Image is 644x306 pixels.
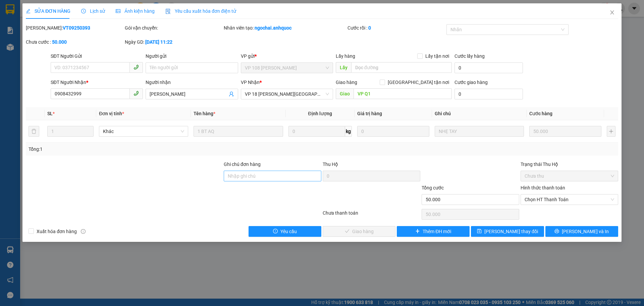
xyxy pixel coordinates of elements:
[354,88,452,99] input: Dọc đường
[133,91,139,96] span: phone
[525,194,614,205] span: Chọn HT Thanh Toán
[34,228,79,235] span: Xuất hóa đơn hàng
[415,229,420,234] span: plus
[47,111,53,116] span: SL
[280,228,297,235] span: Yêu cầu
[521,185,565,190] label: Hình thức thanh toán
[224,171,321,181] input: Ghi chú đơn hàng
[323,162,338,167] span: Thu Hộ
[607,126,615,137] button: plus
[368,25,371,31] b: 0
[255,25,291,31] b: ngochai.anhquoc
[554,229,559,234] span: printer
[194,111,215,116] span: Tên hàng
[525,171,614,181] span: Chưa thu
[241,80,260,85] span: VP Nhận
[116,9,120,13] span: picture
[146,79,238,86] div: Người nhận
[81,229,86,234] span: info-circle
[133,64,139,70] span: phone
[51,52,143,60] div: SĐT Người Gửi
[432,107,527,120] th: Ghi chú
[322,209,421,221] div: Chưa thanh toán
[529,111,552,116] span: Cước hàng
[336,88,354,99] span: Giao
[336,62,351,73] span: Lấy
[397,226,470,237] button: plusThêm ĐH mới
[229,91,234,97] span: user-add
[345,126,352,137] span: kg
[521,161,618,168] div: Trạng thái Thu Hộ
[454,89,523,99] input: Cước giao hàng
[347,24,445,32] div: Cước rồi :
[224,24,346,32] div: Nhân viên tạo:
[471,226,544,237] button: save[PERSON_NAME] thay đổi
[603,3,622,22] button: Close
[308,111,332,116] span: Định lượng
[357,111,382,116] span: Giá trị hàng
[116,8,155,14] span: Ảnh kiện hàng
[336,80,357,85] span: Giao hàng
[435,126,524,137] input: Ghi Chú
[273,229,278,234] span: exclamation-circle
[81,9,86,13] span: clock-circle
[103,126,184,136] span: Khác
[145,39,172,45] b: [DATE] 11:22
[224,162,261,167] label: Ghi chú đơn hàng
[29,126,39,137] button: delete
[26,24,123,32] div: [PERSON_NAME]:
[422,185,444,190] span: Tổng cước
[484,228,538,235] span: [PERSON_NAME] thay đổi
[336,53,355,59] span: Lấy hàng
[423,52,452,60] span: Lấy tận nơi
[52,39,67,45] b: 50.000
[323,226,395,237] button: checkGiao hàng
[125,24,222,32] div: Gói vận chuyển:
[245,63,329,73] span: VP 108 Lê Hồng Phong - Vũng Tàu
[165,9,171,14] img: icon
[529,126,601,137] input: 0
[51,79,143,86] div: SĐT Người Nhận
[454,53,485,59] label: Cước lấy hàng
[81,8,105,14] span: Lịch sử
[29,145,249,153] div: Tổng: 1
[165,8,236,14] span: Yêu cầu xuất hóa đơn điện tử
[245,89,329,99] span: VP 18 Nguyễn Thái Bình - Quận 1
[357,126,429,137] input: 0
[351,62,452,73] input: Dọc đường
[241,52,333,60] div: VP gửi
[26,8,70,14] span: SỬA ĐƠN HÀNG
[249,226,321,237] button: exclamation-circleYêu cầu
[194,126,283,137] input: VD: Bàn, Ghế
[454,62,523,73] input: Cước lấy hàng
[99,111,124,116] span: Đơn vị tính
[146,52,238,60] div: Người gửi
[562,228,609,235] span: [PERSON_NAME] và In
[63,25,90,31] b: VT09250393
[609,10,615,15] span: close
[454,80,488,85] label: Cước giao hàng
[545,226,618,237] button: printer[PERSON_NAME] và In
[26,9,31,13] span: edit
[423,228,451,235] span: Thêm ĐH mới
[125,38,222,46] div: Ngày GD:
[477,229,482,234] span: save
[26,38,123,46] div: Chưa cước :
[385,79,452,86] span: [GEOGRAPHIC_DATA] tận nơi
